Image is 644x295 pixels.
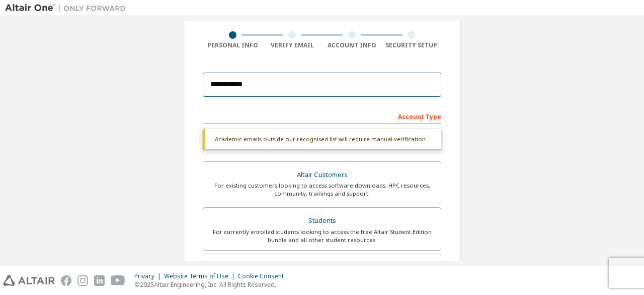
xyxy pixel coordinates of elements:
img: facebook.svg [61,275,71,286]
div: For currently enrolled students looking to access the free Altair Student Edition bundle and all ... [209,228,435,244]
div: Verify Email [263,41,323,49]
p: © 2025 Altair Engineering, Inc. All Rights Reserved. [134,280,290,289]
div: Personal Info [203,41,263,49]
div: For existing customers looking to access software downloads, HPC resources, community, trainings ... [209,182,435,198]
img: Altair One [5,3,131,13]
div: Cookie Consent [238,272,290,280]
div: Altair Customers [209,168,435,182]
div: Academic emails outside our recognised list will require manual verification. [203,129,441,149]
div: Students [209,214,435,228]
div: Privacy [134,272,164,280]
img: instagram.svg [77,275,88,286]
div: Account Type [203,108,441,124]
div: Account Info [322,41,382,49]
img: linkedin.svg [94,275,105,286]
div: Security Setup [382,41,442,49]
img: youtube.svg [111,275,125,286]
div: Website Terms of Use [164,272,238,280]
img: altair_logo.svg [3,275,55,286]
div: Faculty [209,260,435,274]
